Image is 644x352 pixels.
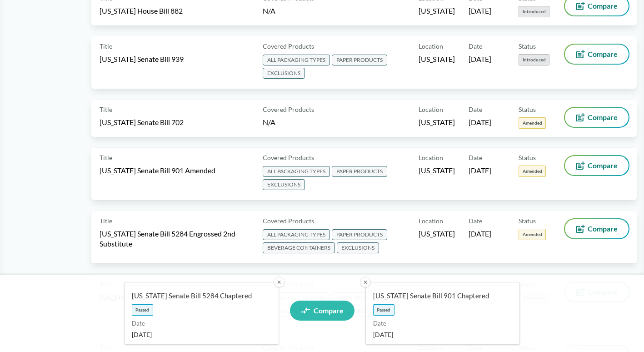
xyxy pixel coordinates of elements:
[100,105,112,114] span: Title
[132,291,264,301] span: [US_STATE] Senate Bill 5284 Chaptered
[519,54,549,65] span: Introduced
[263,41,314,51] span: Covered Products
[565,219,629,238] button: Compare
[519,153,536,162] span: Status
[469,6,491,16] span: [DATE]
[565,45,629,64] button: Compare
[100,153,112,162] span: Title
[469,105,482,114] span: Date
[419,229,455,239] span: [US_STATE]
[519,105,536,114] span: Status
[332,229,387,240] span: PAPER PRODUCTS
[469,153,482,162] span: Date
[100,41,112,51] span: Title
[263,179,305,190] span: EXCLUSIONS
[588,162,618,169] span: Compare
[132,304,153,316] span: Passed
[100,54,184,64] span: [US_STATE] Senate Bill 939
[263,229,330,240] span: ALL PACKAGING TYPES
[100,216,112,226] span: Title
[337,242,379,253] span: EXCLUSIONS
[519,6,549,17] span: Introduced
[100,117,184,127] span: [US_STATE] Senate Bill 702
[469,41,482,51] span: Date
[419,216,443,226] span: Location
[314,307,344,314] span: Compare
[373,319,505,328] span: Date
[565,156,629,175] button: Compare
[290,301,354,321] a: Compare
[263,242,335,253] span: BEVERAGE CONTAINERS
[263,105,314,114] span: Covered Products
[588,2,618,10] span: Compare
[360,277,371,287] button: ✕
[263,118,275,126] span: N/A
[100,229,252,249] span: [US_STATE] Senate Bill 5284 Engrossed 2nd Substitute
[124,282,279,345] a: [US_STATE] Senate Bill 5284 ChapteredPassedDate[DATE]
[519,166,546,177] span: Amended
[519,117,546,129] span: Amended
[419,6,455,16] span: [US_STATE]
[469,216,482,226] span: Date
[588,114,618,121] span: Compare
[519,41,536,51] span: Status
[419,41,443,51] span: Location
[263,6,275,15] span: N/A
[469,54,491,64] span: [DATE]
[263,216,314,226] span: Covered Products
[373,304,394,316] span: Passed
[519,229,546,240] span: Amended
[373,291,505,301] span: [US_STATE] Senate Bill 901 Chaptered
[263,68,305,79] span: EXCLUSIONS
[332,55,387,65] span: PAPER PRODUCTS
[565,108,629,127] button: Compare
[419,105,443,114] span: Location
[373,330,505,339] span: [DATE]
[419,166,455,176] span: [US_STATE]
[419,54,455,64] span: [US_STATE]
[274,277,285,287] button: ✕
[132,330,264,339] span: [DATE]
[588,50,618,58] span: Compare
[332,166,387,177] span: PAPER PRODUCTS
[588,225,618,232] span: Compare
[365,282,520,345] a: [US_STATE] Senate Bill 901 ChapteredPassedDate[DATE]
[519,216,536,226] span: Status
[100,166,215,176] span: [US_STATE] Senate Bill 901 Amended
[469,229,491,239] span: [DATE]
[419,117,455,127] span: [US_STATE]
[263,153,314,162] span: Covered Products
[132,319,264,328] span: Date
[469,117,491,127] span: [DATE]
[469,166,491,176] span: [DATE]
[263,166,330,177] span: ALL PACKAGING TYPES
[100,6,183,16] span: [US_STATE] House Bill 882
[419,153,443,162] span: Location
[263,55,330,65] span: ALL PACKAGING TYPES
